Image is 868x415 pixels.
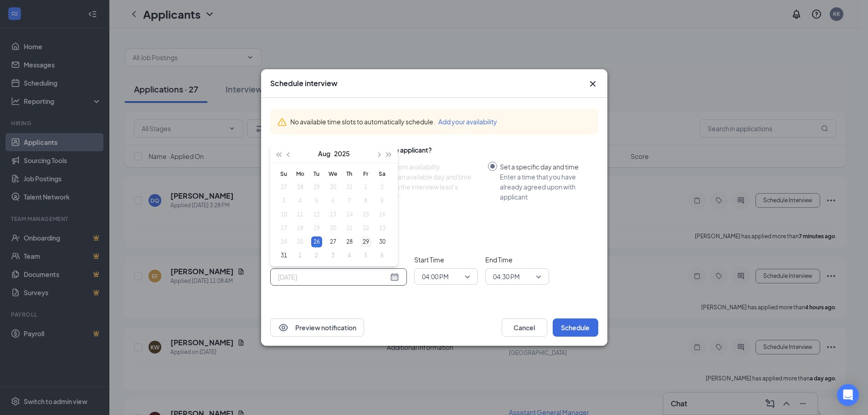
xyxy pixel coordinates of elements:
[295,250,306,261] div: 1
[374,167,390,180] th: Sa
[344,236,355,247] div: 28
[278,322,289,333] svg: Eye
[360,236,371,247] div: 29
[374,249,390,262] td: 2025-09-06
[341,235,358,249] td: 2025-08-28
[278,250,289,261] div: 31
[377,250,388,261] div: 6
[276,167,292,180] th: Su
[276,249,292,262] td: 2025-08-31
[587,78,598,89] button: Close
[292,167,308,180] th: Mo
[328,250,339,261] div: 3
[344,250,355,261] div: 4
[358,167,374,180] th: Fr
[500,162,591,172] div: Set a specific day and time
[374,235,390,249] td: 2025-08-30
[277,118,287,127] svg: Warning
[270,78,338,88] h3: Schedule interview
[485,255,549,265] span: End Time
[373,162,481,172] div: Select from availability
[311,236,322,247] div: 26
[377,236,388,247] div: 30
[502,318,547,337] button: Cancel
[360,250,371,261] div: 5
[438,117,497,127] button: Add your availability
[373,172,481,202] div: Choose an available day and time slot from the interview lead’s calendar
[334,144,350,163] button: 2025
[358,249,374,262] td: 2025-09-05
[325,235,341,249] td: 2025-08-27
[308,235,325,249] td: 2025-08-26
[837,384,859,406] div: Open Intercom Messenger
[318,144,330,163] button: Aug
[325,167,341,180] th: We
[270,318,364,337] button: EyePreview notification
[270,145,598,154] div: How do you want to schedule time with the applicant?
[311,250,322,261] div: 2
[500,172,591,202] div: Enter a time that you have already agreed upon with applicant
[341,167,358,180] th: Th
[587,78,598,89] svg: Cross
[328,236,339,247] div: 27
[553,318,598,337] button: Schedule
[308,249,325,262] td: 2025-09-02
[358,235,374,249] td: 2025-08-29
[414,255,478,265] span: Start Time
[278,272,388,282] input: Aug 26, 2025
[325,249,341,262] td: 2025-09-03
[308,167,325,180] th: Tu
[422,270,449,283] span: 04:00 PM
[290,117,591,127] div: No available time slots to automatically schedule.
[493,270,520,283] span: 04:30 PM
[341,249,358,262] td: 2025-09-04
[292,249,308,262] td: 2025-09-01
